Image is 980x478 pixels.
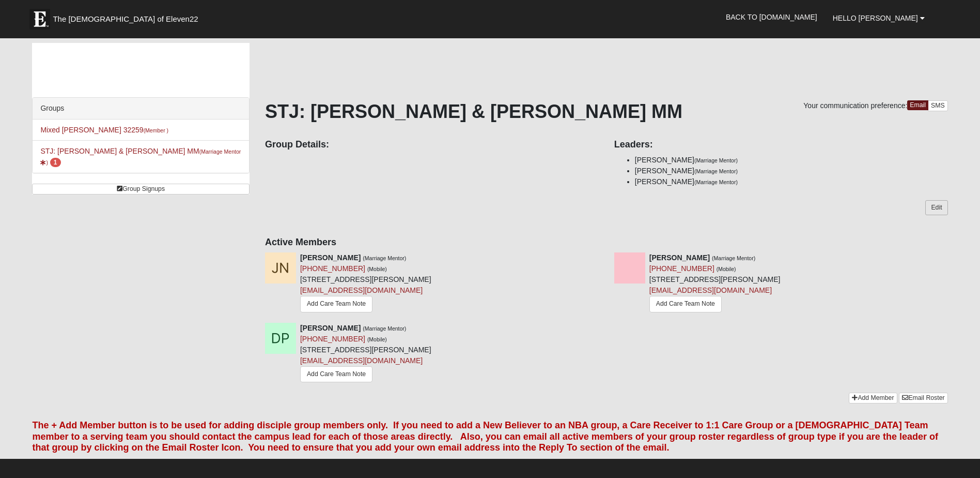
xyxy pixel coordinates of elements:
span: The [DEMOGRAPHIC_DATA] of Eleven22 [53,14,198,24]
li: [PERSON_NAME] [635,155,948,166]
small: (Mobile) [367,336,387,342]
small: (Marriage Mentor) [363,255,406,261]
a: Hello [PERSON_NAME] [825,5,932,31]
a: [PHONE_NUMBER] [300,264,365,273]
h4: Group Details: [265,139,599,151]
small: (Mobile) [717,266,736,272]
span: Hello [PERSON_NAME] [833,14,918,22]
strong: [PERSON_NAME] [300,324,361,332]
a: Mixed [PERSON_NAME] 32259(Member ) [40,126,168,134]
span: number of pending members [50,158,61,167]
a: Add Care Team Note [300,366,372,382]
a: Add Care Team Note [300,296,372,312]
a: Group Signups [32,184,250,195]
a: [PHONE_NUMBER] [300,335,365,343]
a: Add Member [849,393,897,404]
a: [EMAIL_ADDRESS][DOMAIN_NAME] [300,286,423,294]
a: Back to [DOMAIN_NAME] [718,4,825,30]
li: [PERSON_NAME] [635,166,948,176]
small: (Marriage Mentor) [363,325,406,332]
a: Add Care Team Note [649,296,722,312]
a: SMS [928,100,948,111]
a: [EMAIL_ADDRESS][DOMAIN_NAME] [649,286,772,294]
div: [STREET_ADDRESS][PERSON_NAME] [649,252,781,315]
img: Eleven22 logo [29,9,50,29]
small: (Marriage Mentor) [712,255,755,261]
strong: [PERSON_NAME] [300,253,361,262]
a: Email [907,100,928,110]
h4: Active Members [265,237,948,248]
a: Email Roster [899,393,947,404]
small: (Marriage Mentor) [694,168,738,174]
div: Groups [33,98,249,119]
span: Your communication preference: [803,101,907,110]
a: STJ: [PERSON_NAME] & [PERSON_NAME] MM(Marriage Mentor) 1 [40,147,241,166]
div: [STREET_ADDRESS][PERSON_NAME] [300,323,431,385]
small: (Mobile) [367,266,387,272]
a: [EMAIL_ADDRESS][DOMAIN_NAME] [300,356,423,365]
a: Edit [925,200,947,215]
font: The + Add Member button is to be used for adding disciple group members only. If you need to add ... [32,420,938,453]
strong: [PERSON_NAME] [649,253,710,262]
h1: STJ: [PERSON_NAME] & [PERSON_NAME] MM [265,100,948,123]
small: (Marriage Mentor) [694,179,738,185]
a: [PHONE_NUMBER] [649,264,714,273]
div: [STREET_ADDRESS][PERSON_NAME] [300,252,431,315]
li: [PERSON_NAME] [635,176,948,187]
small: (Marriage Mentor) [694,157,738,163]
small: (Member ) [144,127,168,133]
h4: Leaders: [614,139,948,151]
a: The [DEMOGRAPHIC_DATA] of Eleven22 [24,4,231,29]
